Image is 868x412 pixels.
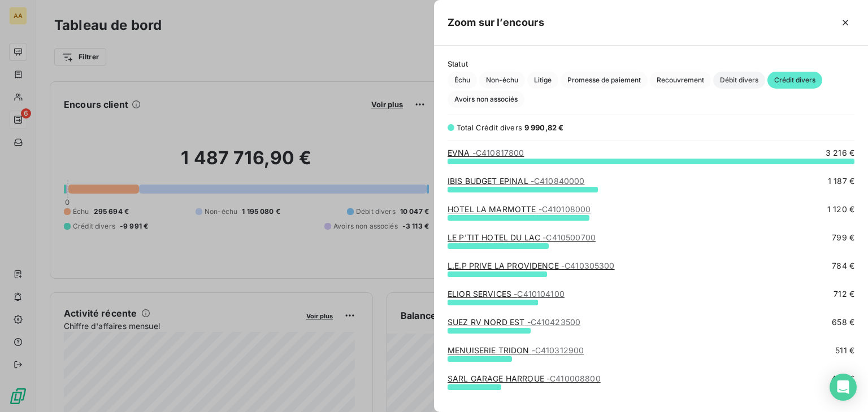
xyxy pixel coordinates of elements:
a: ELIOR SERVICES [448,289,565,299]
button: Promesse de paiement [561,72,648,89]
button: Débit divers [713,72,765,89]
span: 784 € [832,260,854,271]
span: 426 € [831,373,854,384]
span: Statut [448,59,854,68]
button: Avoirs non associés [448,91,524,108]
a: L.E.P PRIVE LA PROVIDENCE [448,261,615,270]
span: 511 € [835,345,854,356]
button: Litige [527,72,558,89]
button: Non-échu [479,72,525,89]
span: 1 120 € [827,204,854,215]
span: - C410008800 [546,374,601,383]
button: Échu [448,72,477,89]
span: - C410817800 [472,148,524,157]
h5: Zoom sur l’encours [448,15,544,30]
a: EVNA [448,148,524,157]
a: HOTEL LA MARMOTTE [448,204,591,214]
span: 1 187 € [828,176,854,187]
div: grid [434,147,868,398]
a: SUEZ RV NORD EST [448,317,580,327]
div: Open Intercom Messenger [830,374,857,401]
span: 9 990,82 € [524,123,564,132]
span: 658 € [832,317,854,328]
span: 712 € [834,288,854,300]
span: - C410305300 [561,261,615,270]
span: - C410500700 [542,233,596,242]
span: - C410312900 [532,345,584,355]
a: LE P'TIT HOTEL DU LAC [448,233,596,242]
button: Recouvrement [650,72,711,89]
span: - C410104100 [514,289,565,299]
a: IBIS BUDGET EPINAL [448,176,585,186]
span: 3 216 € [826,147,854,159]
span: 799 € [832,232,854,243]
span: - C410423500 [527,317,581,327]
a: MENUISERIE TRIDON [448,345,584,355]
span: - C410840000 [531,176,585,186]
span: Total Crédit divers [457,123,522,132]
button: Crédit divers [767,72,822,89]
span: - C410108000 [539,204,591,214]
a: SARL GARAGE HARROUE [448,374,601,383]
